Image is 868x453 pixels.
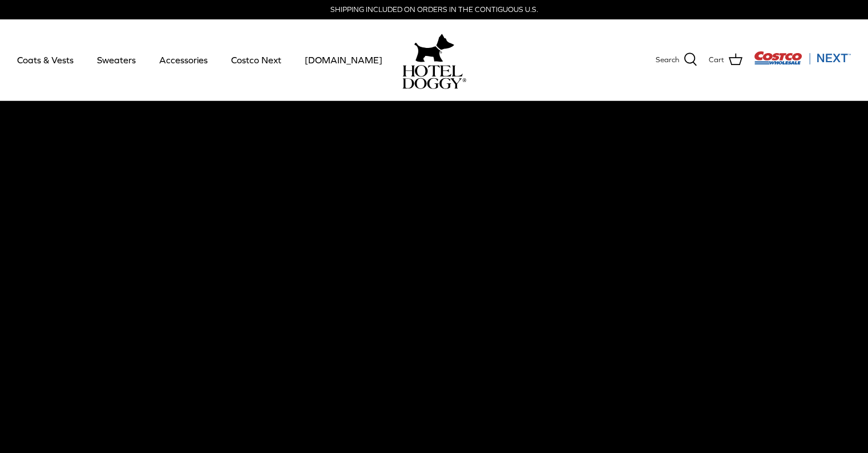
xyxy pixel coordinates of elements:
[402,65,466,89] img: hoteldoggycom
[709,54,724,66] span: Cart
[656,52,697,67] a: Search
[7,41,84,79] a: Coats & Vests
[221,41,292,79] a: Costco Next
[294,41,393,79] a: [DOMAIN_NAME]
[87,41,146,79] a: Sweaters
[656,54,679,66] span: Search
[414,31,454,65] img: hoteldoggy.com
[709,52,742,67] a: Cart
[754,58,851,67] a: Visit Costco Next
[754,51,851,65] img: Costco Next
[402,31,466,89] a: hoteldoggy.com hoteldoggycom
[149,41,218,79] a: Accessories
